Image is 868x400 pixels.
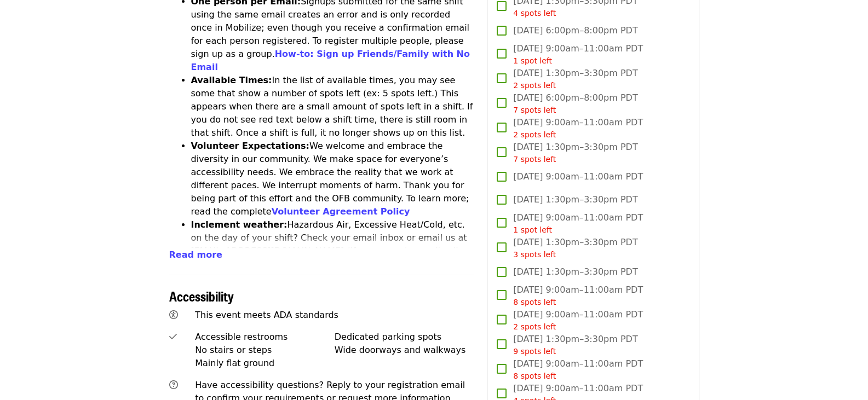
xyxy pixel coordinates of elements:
span: [DATE] 9:00am–11:00am PDT [513,283,643,308]
span: [DATE] 1:30pm–3:30pm PDT [513,265,637,279]
span: [DATE] 1:30pm–3:30pm PDT [513,236,637,260]
span: [DATE] 1:30pm–3:30pm PDT [513,141,637,165]
div: Accessible restrooms [195,331,335,344]
span: 2 spots left [513,130,556,139]
span: 9 spots left [513,347,556,356]
button: Read more [169,248,222,262]
li: In the list of available times, you may see some that show a number of spots left (ex: 5 spots le... [191,74,474,140]
span: [DATE] 6:00pm–8:00pm PDT [513,24,637,37]
span: [DATE] 1:30pm–3:30pm PDT [513,193,637,206]
a: Volunteer Agreement Policy [272,206,410,217]
i: check icon [169,332,177,342]
strong: Inclement weather: [191,219,288,230]
span: Read more [169,250,222,260]
span: [DATE] 9:00am–11:00am PDT [513,170,643,183]
li: Hazardous Air, Excessive Heat/Cold, etc. on the day of your shift? Check your email inbox or emai... [191,218,474,284]
span: [DATE] 9:00am–11:00am PDT [513,116,643,141]
span: 8 spots left [513,372,556,380]
span: [DATE] 9:00am–11:00am PDT [513,357,643,382]
div: No stairs or steps [195,344,335,357]
span: [DATE] 9:00am–11:00am PDT [513,211,643,236]
a: How-to: Sign up Friends/Family with No Email [191,49,470,72]
span: 7 spots left [513,106,556,114]
span: [DATE] 9:00am–11:00am PDT [513,42,643,67]
div: Dedicated parking spots [335,331,474,344]
span: 3 spots left [513,250,556,259]
span: 4 spots left [513,9,556,18]
span: 8 spots left [513,298,556,306]
span: [DATE] 9:00am–11:00am PDT [513,308,643,333]
div: Mainly flat ground [195,357,335,370]
i: universal-access icon [169,310,178,320]
span: [DATE] 1:30pm–3:30pm PDT [513,333,637,357]
span: [DATE] 1:30pm–3:30pm PDT [513,67,637,91]
span: Accessibility [169,286,234,305]
strong: Available Times: [191,75,272,85]
div: Wide doorways and walkways [335,344,474,357]
span: 1 spot left [513,56,552,65]
span: [DATE] 6:00pm–8:00pm PDT [513,91,637,116]
span: This event meets ADA standards [195,310,338,320]
li: We welcome and embrace the diversity in our community. We make space for everyone’s accessibility... [191,140,474,218]
strong: Volunteer Expectations: [191,141,310,151]
span: 2 spots left [513,81,556,90]
i: question-circle icon [169,380,178,390]
span: 1 spot left [513,225,552,234]
span: 2 spots left [513,322,556,331]
span: 7 spots left [513,155,556,164]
